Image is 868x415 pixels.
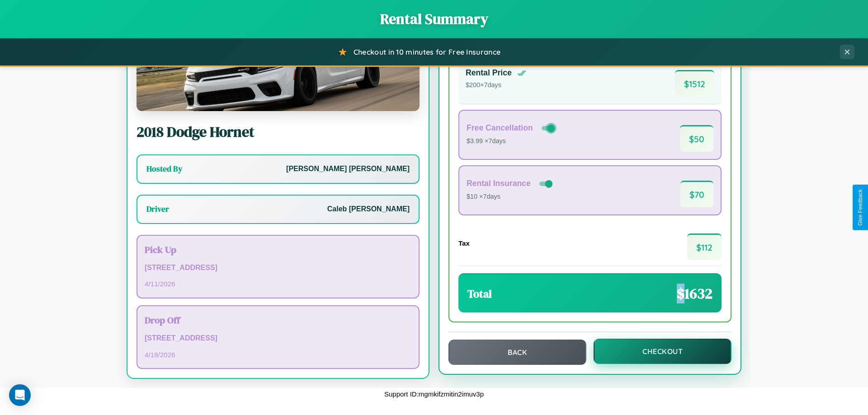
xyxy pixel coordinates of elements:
[384,388,484,400] p: Support ID: mgmkifzmitin2imuv3p
[677,284,712,303] span: $ 1632
[448,340,586,365] button: Back
[146,204,169,214] h3: Driver
[145,349,411,361] p: 4 / 18 / 2026
[9,9,859,29] h1: Rental Summary
[146,163,182,174] h3: Hosted By
[467,135,557,147] p: $3.99 × 7 days
[145,243,411,256] h3: Pick Up
[145,332,411,345] p: [STREET_ADDRESS]
[594,339,731,364] button: Checkout
[467,179,531,188] h4: Rental Insurance
[145,261,411,275] p: [STREET_ADDRESS]
[9,384,31,406] div: Open Intercom Messenger
[687,233,722,260] span: $ 112
[680,181,713,207] span: $ 70
[354,47,500,56] span: Checkout in 10 minutes for Free Insurance
[467,286,492,301] h3: Total
[466,79,526,91] p: $ 200 × 7 days
[286,163,410,176] p: [PERSON_NAME] [PERSON_NAME]
[467,191,554,203] p: $10 × 7 days
[675,70,714,97] span: $ 1512
[137,122,420,142] h2: 2018 Dodge Hornet
[680,125,713,152] span: $ 50
[458,239,470,247] h4: Tax
[327,203,410,216] p: Caleb [PERSON_NAME]
[466,68,512,78] h4: Rental Price
[145,278,411,290] p: 4 / 11 / 2026
[857,189,863,226] div: Give Feedback
[467,123,533,133] h4: Free Cancellation
[145,313,411,326] h3: Drop Off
